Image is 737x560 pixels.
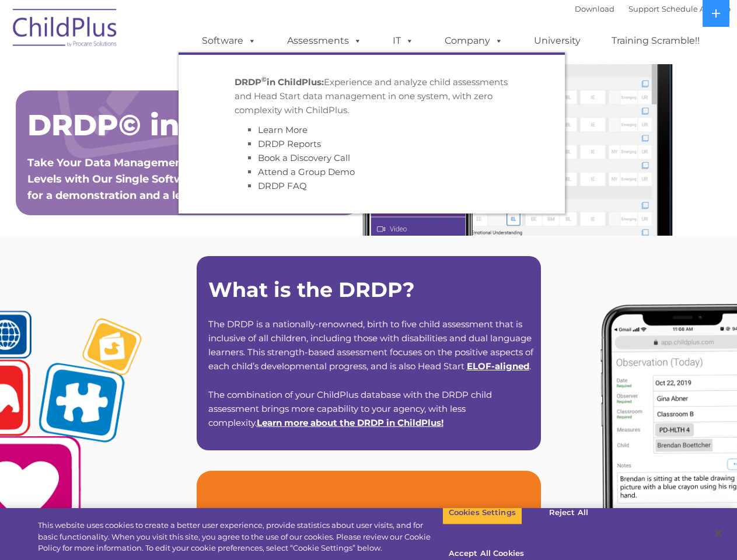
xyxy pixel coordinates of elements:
span: The DRDP is a nationally-renowned, birth to five child assessment that is inclusive of all childr... [208,318,533,372]
a: Software [190,29,268,52]
a: IT [381,29,425,52]
a: Company [433,29,515,52]
span: Take Your Data Management and Assessments to New Levels with Our Single Software Solutionnstratio... [27,156,345,202]
div: This website uses cookies to create a better user experience, provide statistics about user visit... [38,520,442,554]
a: ELOF-aligned [467,360,529,372]
a: Training Scramble!! [600,29,711,52]
a: Download [575,4,614,13]
span: DRDP© in ChildPlus [27,107,337,143]
span: The combination of your ChildPlus database with the DRDP child assessment brings more capability ... [208,389,492,428]
a: Book a Discovery Call [258,152,350,163]
a: Assessments [275,29,373,52]
p: Experience and analyze child assessments and Head Start data management in one system, with zero ... [235,75,509,117]
a: Support [628,4,659,13]
strong: DRDP in ChildPlus: [235,76,324,87]
font: | [575,4,731,13]
a: Schedule A Demo [662,4,731,13]
a: Learn More [258,124,308,135]
span: ! [257,417,443,428]
sup: © [261,75,267,83]
a: Learn more about the DRDP in ChildPlus [257,417,441,428]
a: Attend a Group Demo [258,166,355,177]
a: DRDP FAQ [258,180,307,191]
a: DRDP Reports [258,138,321,149]
a: University [522,29,592,52]
strong: What is the DRDP? [208,277,415,302]
button: Cookies Settings [442,501,522,525]
img: ChildPlus by Procare Solutions [7,1,124,59]
button: Reject All [532,501,605,525]
button: Close [705,520,731,546]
